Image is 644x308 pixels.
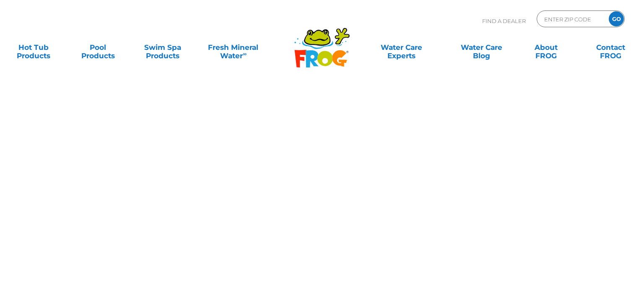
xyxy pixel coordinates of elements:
a: Water CareExperts [361,39,442,56]
a: AboutFROG [521,39,571,56]
a: PoolProducts [73,39,123,56]
a: Fresh MineralWater∞ [202,39,265,56]
img: Frog Products Logo [290,17,354,68]
sup: ∞ [243,51,247,57]
a: Swim SpaProducts [138,39,188,56]
p: Find A Dealer [482,10,526,31]
a: ContactFROG [585,39,636,56]
a: Hot TubProducts [8,39,59,56]
a: Water CareBlog [457,39,507,56]
input: GO [609,11,624,26]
